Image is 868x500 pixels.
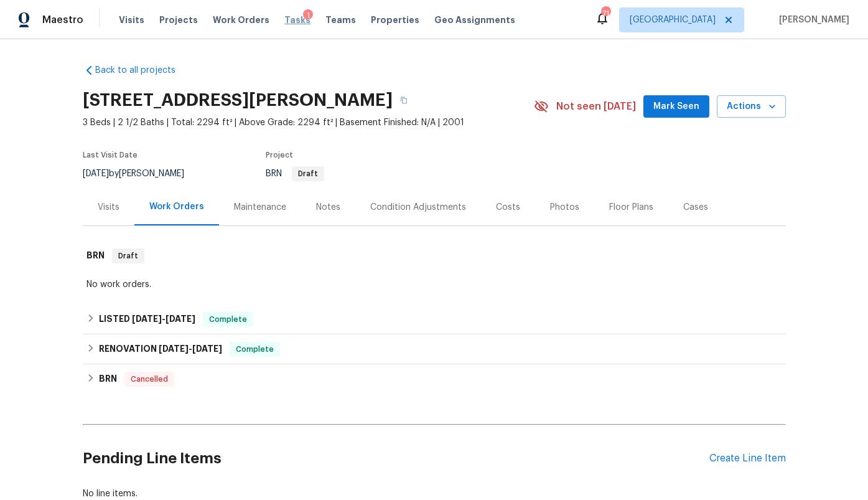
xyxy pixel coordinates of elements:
span: Last Visit Date [83,151,138,159]
div: Visits [98,201,119,214]
div: RENOVATION [DATE]-[DATE]Complete [83,334,786,364]
span: Geo Assignments [434,14,515,26]
span: Projects [159,14,198,26]
a: Back to all projects [83,64,202,77]
h6: BRN [86,248,105,263]
span: [PERSON_NAME] [774,14,849,26]
span: Project [266,151,293,159]
span: Complete [204,313,252,326]
span: 3 Beds | 2 1/2 Baths | Total: 2294 ft² | Above Grade: 2294 ft² | Basement Finished: N/A | 2001 [83,116,534,129]
div: Work Orders [149,200,204,213]
button: Actions [717,95,786,118]
h2: Pending Line Items [83,430,709,488]
button: Mark Seen [643,95,709,118]
span: Maestro [42,14,83,26]
span: Visits [119,14,144,26]
div: Floor Plans [609,201,653,214]
span: Not seen [DATE] [556,100,636,113]
div: Notes [316,201,340,214]
span: Cancelled [126,373,173,385]
div: by [PERSON_NAME] [83,166,199,181]
span: [DATE] [166,314,195,323]
span: Mark Seen [653,99,699,115]
div: No line items. [83,488,786,500]
div: Condition Adjustments [370,201,466,214]
h6: LISTED [99,312,195,327]
span: Work Orders [213,14,269,26]
div: BRN Draft [83,236,786,276]
h2: [STREET_ADDRESS][PERSON_NAME] [83,94,393,106]
span: Draft [293,170,323,177]
div: 1 [303,9,313,22]
div: BRN Cancelled [83,364,786,394]
span: Teams [325,14,356,26]
span: BRN [266,169,324,178]
h6: RENOVATION [99,342,222,357]
div: Maintenance [234,201,286,214]
span: - [132,314,195,323]
div: Costs [496,201,520,214]
span: Draft [113,250,143,262]
span: Tasks [284,16,310,24]
div: Create Line Item [709,453,786,465]
span: [DATE] [192,344,222,353]
span: Complete [231,343,279,356]
span: [DATE] [159,344,189,353]
div: Photos [550,201,579,214]
div: LISTED [DATE]-[DATE]Complete [83,304,786,334]
span: [DATE] [132,314,162,323]
div: Cases [683,201,708,214]
button: Copy Address [393,89,415,111]
span: [DATE] [83,169,109,178]
div: 71 [601,7,610,20]
h6: BRN [99,372,117,387]
span: - [159,344,222,353]
span: [GEOGRAPHIC_DATA] [630,14,716,26]
span: Actions [727,99,776,115]
span: Properties [371,14,419,26]
div: No work orders. [86,278,782,291]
